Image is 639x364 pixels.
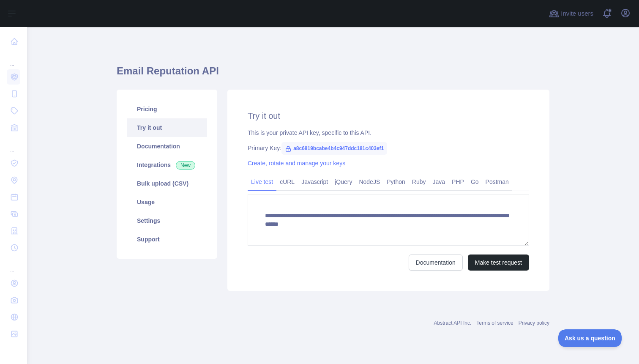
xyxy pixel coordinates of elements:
[409,175,429,189] a: Ruby
[276,175,298,189] a: cURL
[127,193,207,211] a: Usage
[127,156,207,174] a: Integrations New
[127,174,207,193] a: Bulk upload (CSV)
[298,175,331,189] a: Javascript
[248,144,529,152] div: Primary Key:
[248,160,345,167] a: Create, rotate and manage your keys
[176,161,195,170] span: New
[429,175,449,189] a: Java
[281,142,387,155] span: a8c6819bcabe4b4c947ddc181c403ef1
[127,230,207,249] a: Support
[409,255,463,271] a: Documentation
[127,211,207,230] a: Settings
[248,129,529,137] div: This is your private API key, specific to this API.
[117,64,549,85] h1: Email Reputation API
[558,329,622,347] iframe: Toggle Customer Support
[355,175,383,189] a: NodeJS
[331,175,355,189] a: jQuery
[467,175,482,189] a: Go
[248,175,276,189] a: Live test
[383,175,409,189] a: Python
[476,320,513,326] a: Terms of service
[482,175,512,189] a: Postman
[468,255,529,271] button: Make test request
[248,110,529,122] h2: Try it out
[127,100,207,118] a: Pricing
[7,137,20,154] div: ...
[7,51,20,68] div: ...
[127,137,207,156] a: Documentation
[7,257,20,274] div: ...
[519,320,549,326] a: Privacy policy
[561,9,593,19] span: Invite users
[127,118,207,137] a: Try it out
[448,175,467,189] a: PHP
[547,7,595,20] button: Invite users
[434,320,472,326] a: Abstract API Inc.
